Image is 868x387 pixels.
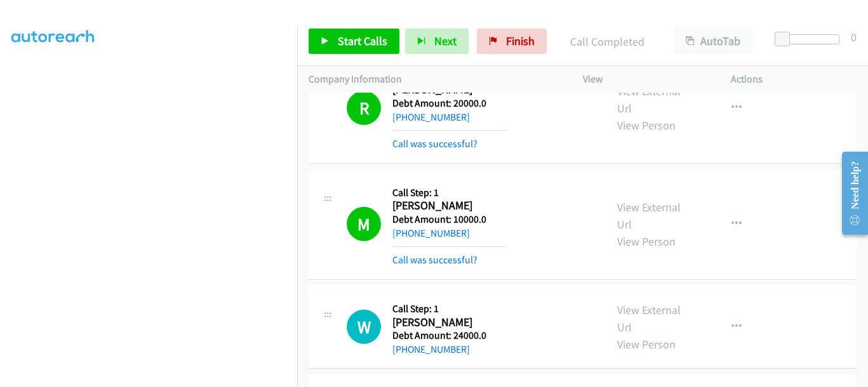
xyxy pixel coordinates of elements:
h1: M [347,207,381,241]
a: View Person [617,234,676,249]
p: Call Completed [564,33,651,50]
p: Actions [731,72,857,87]
h2: [PERSON_NAME] [392,315,507,330]
h5: Call Step: 1 [392,187,507,199]
h5: Debt Amount: 20000.0 [392,97,507,110]
a: Call was successful? [392,138,477,150]
h1: W [347,310,381,344]
a: View External Url [617,303,681,334]
a: [PHONE_NUMBER] [392,343,470,355]
button: AutoTab [674,29,752,54]
a: View Person [617,337,676,351]
span: Start Calls [338,34,387,48]
p: View [583,72,709,87]
a: Call was successful? [392,254,477,266]
a: [PHONE_NUMBER] [392,111,470,123]
div: The call is yet to be attempted [347,310,381,344]
h5: Debt Amount: 24000.0 [392,329,507,342]
a: View External Url [617,200,681,232]
a: [PHONE_NUMBER] [392,227,470,239]
a: Start Calls [309,29,399,54]
a: Finish [477,29,547,54]
h1: R [347,91,381,125]
div: 0 [851,29,857,46]
h5: Call Step: 1 [392,303,507,315]
div: Delay between calls (in seconds) [781,34,839,44]
span: Finish [506,34,535,48]
iframe: Resource Center [831,143,868,244]
a: View External Url [617,84,681,115]
h5: Debt Amount: 10000.0 [392,213,507,226]
p: Company Information [309,72,560,87]
span: Next [434,34,457,48]
button: Next [405,29,469,54]
a: View Person [617,118,676,133]
h2: [PERSON_NAME] [392,199,507,213]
